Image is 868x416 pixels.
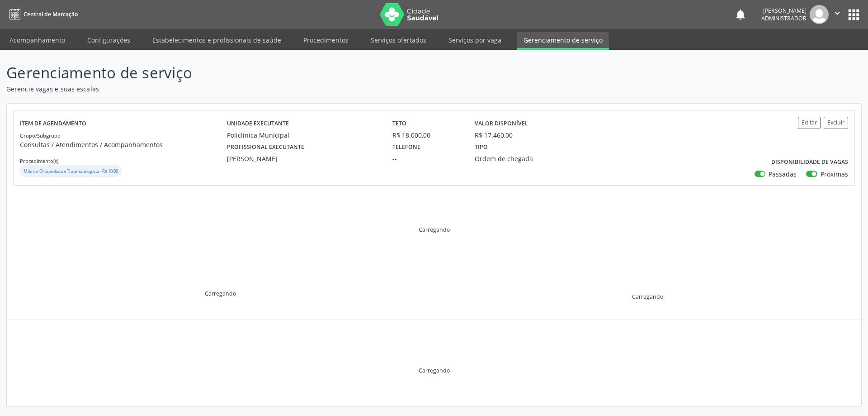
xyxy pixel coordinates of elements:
a: Central de Marcação [6,7,78,22]
label: Item de agendamento [20,117,86,131]
button:  [829,5,846,24]
label: Valor disponível [475,117,528,131]
div: Policlínica Municipal [227,130,380,140]
a: Procedimentos [297,32,355,48]
a: Configurações [81,32,137,48]
button: Editar [798,117,821,129]
div: Carregando [419,367,450,374]
button: notifications [734,8,747,21]
p: Gerencie vagas e suas escalas [6,84,605,94]
i:  [832,8,842,18]
label: Unidade executante [227,117,289,131]
div: [PERSON_NAME] [761,7,807,14]
a: Serviços por vaga [442,32,508,48]
small: Grupo/Subgrupo [20,132,61,139]
a: Estabelecimentos e profissionais de saúde [146,32,288,48]
div: Carregando [632,293,663,301]
label: Passadas [769,169,797,179]
div: Carregando [205,290,236,297]
img: img [810,5,829,24]
div: [PERSON_NAME] [227,154,380,163]
div: Ordem de chegada [475,154,586,163]
label: Disponibilidade de vagas [771,155,848,169]
a: Gerenciamento de serviço [517,32,609,50]
button: Excluir [824,117,848,129]
small: Médico Ortopedista e Traumatologista - R$ 10,00 [24,168,118,174]
label: Tipo [475,140,488,154]
label: Teto [392,117,406,131]
small: Procedimento(s) [20,158,58,164]
div: -- [392,154,462,163]
label: Próximas [821,169,848,179]
a: Acompanhamento [3,32,71,48]
p: Gerenciamento de serviço [6,62,605,84]
span: Administrador [761,14,807,22]
p: Consultas / Atendimentos / Acompanhamentos [20,140,227,149]
label: Profissional executante [227,140,304,154]
div: Carregando [419,226,450,234]
button: apps [846,7,862,23]
div: R$ 17.460,00 [475,130,513,140]
div: R$ 18.000,00 [392,130,462,140]
label: Telefone [392,140,420,154]
span: Central de Marcação [24,10,78,18]
a: Serviços ofertados [364,32,433,48]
